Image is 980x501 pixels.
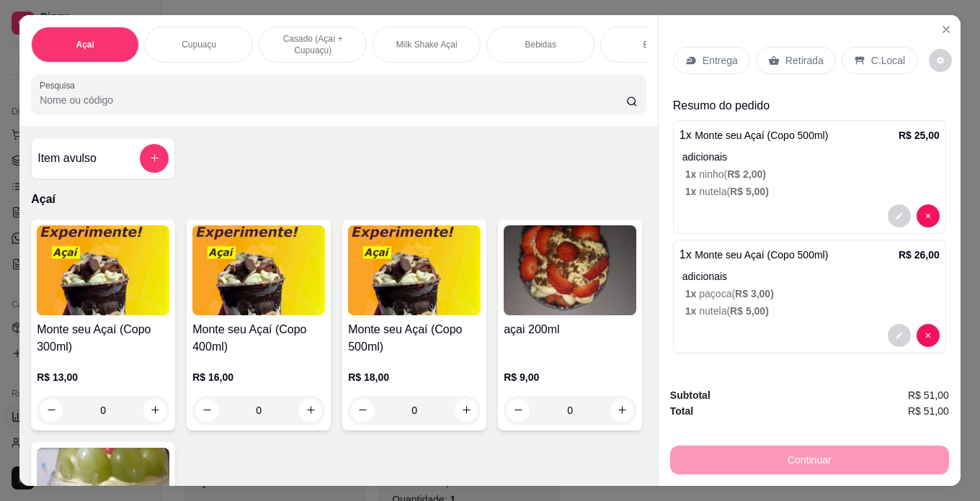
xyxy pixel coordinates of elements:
p: 1 x [680,127,829,144]
p: R$ 25,00 [899,128,940,143]
p: R$ 13,00 [37,370,169,384]
p: nutela ( [685,304,940,318]
p: R$ 9,00 [504,370,636,384]
img: product-image [37,225,169,315]
span: 1 x [685,186,699,197]
h4: Monte seu Açaí (Copo 500ml) [348,321,481,356]
span: 1 x [685,305,699,317]
span: R$ 5,00 ) [730,305,769,317]
p: Entrega [703,53,738,68]
span: R$ 51,00 [908,387,949,403]
p: 1 x [680,246,829,263]
button: decrease-product-quantity [929,49,952,72]
span: R$ 3,00 ) [735,288,774,299]
p: ninho ( [685,167,940,181]
p: Casado (Açaí + Cupuaçu) [271,33,355,56]
p: paçoca ( [685,286,940,301]
strong: Total [670,405,693,417]
h4: açai 200ml [504,321,636,338]
p: C.Local [871,53,905,68]
p: Retirada [785,53,824,68]
p: R$ 16,00 [192,370,325,384]
p: Bebidas [525,39,556,50]
button: Close [935,18,958,41]
span: Monte seu Açaí (Copo 500ml) [695,249,828,261]
button: decrease-product-quantity [888,204,911,227]
p: R$ 26,00 [899,248,940,262]
p: adicionais [682,269,940,284]
p: Milk Shake Açai [396,39,458,50]
p: adicionais [682,150,940,164]
p: Barca [643,39,666,50]
span: Monte seu Açaí (Copo 500ml) [695,130,828,141]
button: decrease-product-quantity [888,324,911,347]
img: product-image [504,225,636,315]
span: R$ 2,00 ) [727,168,766,180]
span: R$ 51,00 [908,403,949,419]
button: decrease-product-quantity [917,324,940,347]
p: Açaí [31,191,646,208]
strong: Subtotal [670,389,710,401]
img: product-image [348,225,481,315]
img: product-image [192,225,325,315]
p: Açaí [76,39,94,50]
button: decrease-product-quantity [917,204,940,227]
span: 1 x [685,288,699,299]
h4: Monte seu Açaí (Copo 400ml) [192,321,325,356]
label: Pesquisa [40,79,80,91]
p: Cupuaçu [182,39,216,50]
h4: Item avulso [37,150,97,167]
button: add-separate-item [140,144,169,173]
h4: Monte seu Açaí (Copo 300ml) [37,321,169,356]
span: R$ 5,00 ) [730,186,769,197]
p: Resumo do pedido [673,97,946,114]
span: 1 x [685,168,699,180]
p: nutela ( [685,184,940,199]
p: R$ 18,00 [348,370,481,384]
input: Pesquisa [40,93,626,107]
